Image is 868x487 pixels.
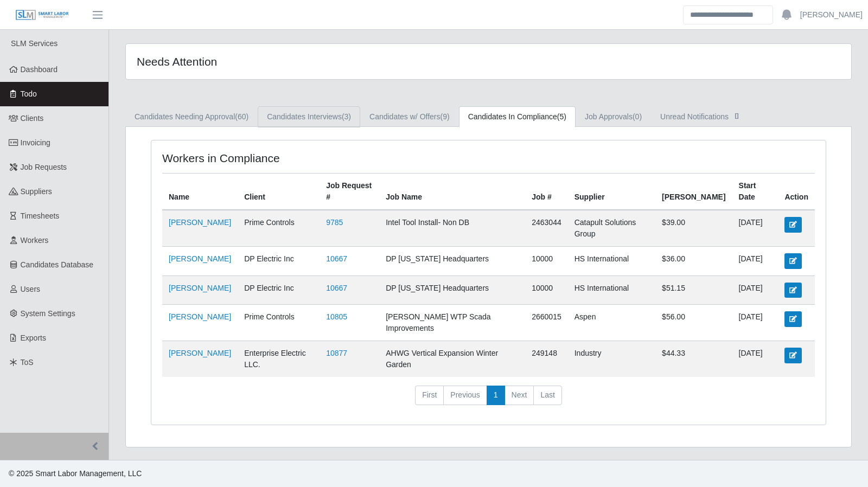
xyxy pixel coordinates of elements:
[320,174,379,210] th: Job Request #
[21,334,46,342] span: Exports
[169,218,231,227] a: [PERSON_NAME]
[732,247,778,275] td: [DATE]
[732,305,778,341] td: [DATE]
[238,174,320,210] th: Client
[21,65,58,74] span: Dashboard
[557,112,566,121] span: (5)
[137,55,420,68] h4: Needs Attention
[732,275,778,304] td: [DATE]
[800,9,863,21] a: [PERSON_NAME]
[655,247,732,275] td: $36.00
[21,309,75,318] span: System Settings
[342,112,351,121] span: (3)
[576,106,651,127] a: Job Approvals
[525,210,568,247] td: 2463044
[525,174,568,210] th: Job #
[169,349,231,357] a: [PERSON_NAME]
[633,112,642,121] span: (0)
[655,174,732,210] th: [PERSON_NAME]
[15,9,69,21] img: SLM Logo
[731,111,742,120] span: []
[379,305,525,341] td: [PERSON_NAME] WTP Scada Improvements
[162,386,815,414] nav: pagination
[360,106,459,127] a: Candidates w/ Offers
[379,275,525,304] td: DP [US_STATE] Headquarters
[655,341,732,377] td: $44.33
[655,210,732,247] td: $39.00
[125,106,258,127] a: Candidates Needing Approval
[568,210,655,247] td: Catapult Solutions Group
[525,341,568,377] td: 249148
[169,284,231,292] a: [PERSON_NAME]
[459,106,576,127] a: Candidates In Compliance
[379,247,525,275] td: DP [US_STATE] Headquarters
[21,89,37,98] span: Todo
[778,174,815,210] th: Action
[238,247,320,275] td: DP Electric Inc
[732,174,778,210] th: Start Date
[655,305,732,341] td: $56.00
[169,254,231,263] a: [PERSON_NAME]
[441,112,450,121] span: (9)
[732,210,778,247] td: [DATE]
[238,341,320,377] td: Enterprise Electric LLC.
[525,305,568,341] td: 2660015
[21,187,52,196] span: Suppliers
[683,5,773,24] input: Search
[21,114,44,123] span: Clients
[169,312,231,321] a: [PERSON_NAME]
[487,386,505,405] a: 1
[21,138,50,147] span: Invoicing
[568,305,655,341] td: Aspen
[379,210,525,247] td: Intel Tool Install- Non DB
[568,174,655,210] th: Supplier
[21,260,94,269] span: Candidates Database
[11,39,58,48] span: SLM Services
[326,218,343,227] a: 9785
[379,174,525,210] th: Job Name
[379,341,525,377] td: AHWG Vertical Expansion Winter Garden
[732,341,778,377] td: [DATE]
[326,254,347,263] a: 10667
[568,275,655,304] td: HS International
[21,163,67,171] span: Job Requests
[651,106,751,127] a: Unread Notifications
[162,151,425,165] h4: Workers in Compliance
[326,312,347,321] a: 10805
[525,275,568,304] td: 10000
[568,247,655,275] td: HS International
[238,210,320,247] td: Prime Controls
[525,247,568,275] td: 10000
[21,285,41,293] span: Users
[238,275,320,304] td: DP Electric Inc
[21,358,34,367] span: ToS
[238,305,320,341] td: Prime Controls
[162,174,238,210] th: Name
[21,212,60,220] span: Timesheets
[568,341,655,377] td: Industry
[326,349,347,357] a: 10877
[235,112,248,121] span: (60)
[326,284,347,292] a: 10667
[21,236,49,245] span: Workers
[258,106,360,127] a: Candidates Interviews
[655,275,732,304] td: $51.15
[9,469,142,478] span: © 2025 Smart Labor Management, LLC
